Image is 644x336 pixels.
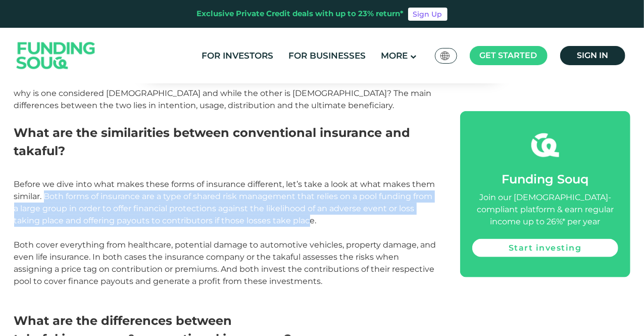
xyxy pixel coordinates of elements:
span: More [381,51,408,61]
span: What are the similarities between conventional insurance and takaful? [14,125,411,158]
span: Funding Souq [502,172,588,186]
img: Logo [7,30,106,81]
a: Sign Up [408,8,448,21]
a: For Investors [199,47,276,64]
span: Before we dive into what makes these forms of insurance different, let’s take a look at what make... [14,179,436,286]
div: Join our [DEMOGRAPHIC_DATA]-compliant platform & earn regular income up to 26%* per year [472,191,618,228]
a: Sign in [560,46,625,65]
span: When it comes to insurance, the differences between conventional insurance and takaful ([DEMOGRAP... [14,28,432,110]
a: For Businesses [286,47,368,64]
span: Get started [480,51,537,60]
span: What are the differences between [14,313,232,328]
img: SA Flag [440,52,450,60]
div: Exclusive Private Credit deals with up to 23% return* [197,8,404,20]
span: Sign in [577,51,608,60]
a: Start investing [472,239,618,257]
img: fsicon [531,131,559,159]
